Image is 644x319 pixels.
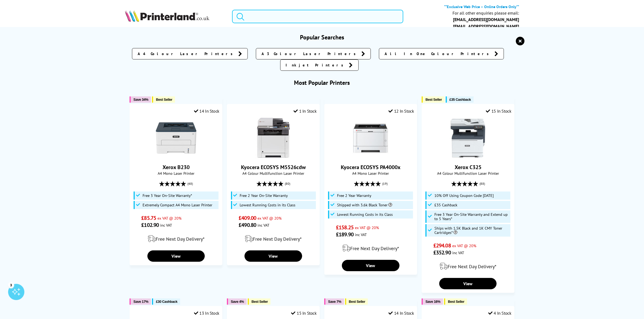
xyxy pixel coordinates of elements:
span: £490.80 [239,221,256,229]
div: 1 In Stock [293,108,317,114]
a: [EMAIL_ADDRESS][DOMAIN_NAME] [453,23,519,29]
span: (19) [382,179,388,189]
span: Save 34% [133,98,148,102]
button: Save 7% [324,298,344,305]
span: A3 Colour Laser Printers [262,51,359,56]
span: ex VAT @ 20% [355,225,379,230]
span: (88) [480,179,485,189]
span: Best Seller [252,300,268,304]
button: Save 4% [227,298,246,305]
a: View [147,250,205,262]
a: A3 Colour Laser Printers [256,48,371,59]
div: 15 In Stock [291,310,317,316]
span: £409.00 [239,214,256,221]
span: Free 2 Year Warranty [337,193,371,198]
button: Save 16% [422,298,443,305]
span: £102.90 [141,221,159,229]
a: Kyocera ECOSYS PA4000x [341,164,401,171]
img: Printerland Logo [125,10,209,22]
h3: Most Popular Printers [125,79,519,86]
span: ex VAT @ 20% [157,216,181,221]
span: Best Seller [349,300,365,304]
span: 10% Off Using Coupon Code [DATE] [434,193,494,198]
span: Save 16% [425,300,440,304]
span: £85.75 [141,214,156,221]
div: 13 In Stock [194,310,219,316]
span: A4 Colour Laser Printers [138,51,236,56]
a: Kyocera ECOSYS M5526cdw [241,164,306,171]
span: £189.90 [336,231,354,238]
a: Xerox C325 [448,154,488,159]
a: [EMAIL_ADDRESS][DOMAIN_NAME] [453,17,519,22]
a: View [342,260,399,271]
span: inc VAT [160,223,172,228]
div: 3 [8,282,14,288]
span: ex VAT @ 20% [257,216,282,221]
a: Kyocera ECOSYS PA4000x [350,154,391,159]
a: A4 Colour Laser Printers [132,48,248,59]
div: 12 In Stock [388,108,414,114]
span: Lowest Running Costs in its Class [240,203,296,207]
a: Xerox C325 [455,164,481,171]
div: modal_delivery [327,241,414,256]
img: Kyocera ECOSYS PA4000x [350,118,391,158]
button: £30 Cashback [152,298,180,305]
span: Save 4% [231,300,244,304]
span: Inkjet Printers [286,62,346,68]
div: 15 In Stock [486,108,511,114]
span: (48) [187,179,193,189]
b: **Exclusive Web Price – Online Orders Only** [444,4,519,9]
span: £35 Cashback [450,98,471,102]
span: Free 2 Year On-Site Warranty [240,193,288,198]
img: Xerox C325 [448,118,488,158]
span: Best Seller [156,98,172,102]
span: £352.90 [433,249,451,256]
a: Xerox B230 [156,154,196,159]
span: inc VAT [452,250,464,255]
button: Best Seller [152,96,175,103]
img: Kyocera ECOSYS M5526cdw [253,118,294,158]
h3: Popular Searches [125,33,519,41]
span: Ships with 1.5K Black and 1K CMY Toner Cartridges* [434,226,509,235]
div: 14 In Stock [388,310,414,316]
a: View [245,250,302,262]
span: A4 Mono Laser Printer [133,171,219,176]
img: Xerox B230 [156,118,196,158]
span: A4 Colour Multifunction Laser Printer [425,171,511,176]
button: Best Seller [345,298,368,305]
a: Printerland Logo [125,10,225,23]
span: (80) [285,179,290,189]
span: Free 3 Year On-Site Warranty* [143,193,192,198]
span: A4 Mono Laser Printer [327,171,414,176]
span: A4 Colour Multifunction Laser Printer [230,171,316,176]
span: £30 Cashback [156,300,177,304]
div: 14 In Stock [194,108,219,114]
span: ex VAT @ 20% [452,243,476,248]
div: modal_delivery [230,231,316,246]
span: Shipped with 3.6k Black Toner [337,203,392,207]
div: modal_delivery [425,259,511,274]
span: inc VAT [257,223,269,228]
div: 4 In Stock [488,310,511,316]
button: Save 17% [130,298,151,305]
div: modal_delivery [133,231,219,246]
span: Save 17% [133,300,148,304]
span: Lowest Running Costs in its Class [337,212,393,217]
button: £35 Cashback [446,96,474,103]
button: Save 34% [130,96,151,103]
input: Search produ [232,10,403,23]
span: inc VAT [355,232,367,237]
button: Best Seller [444,298,467,305]
span: £294.08 [433,242,451,249]
a: Kyocera ECOSYS M5526cdw [253,154,294,159]
div: For all other enquiries please email: [453,11,519,16]
span: Best Seller [448,300,464,304]
span: Extremely Compact A4 Mono Laser Printer [143,203,212,207]
span: All In One Colour Printers [385,51,492,56]
span: £158.25 [336,224,354,231]
span: Best Seller [425,98,442,102]
a: View [439,278,497,289]
span: Free 3 Year On-Site Warranty and Extend up to 5 Years* [434,212,509,221]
